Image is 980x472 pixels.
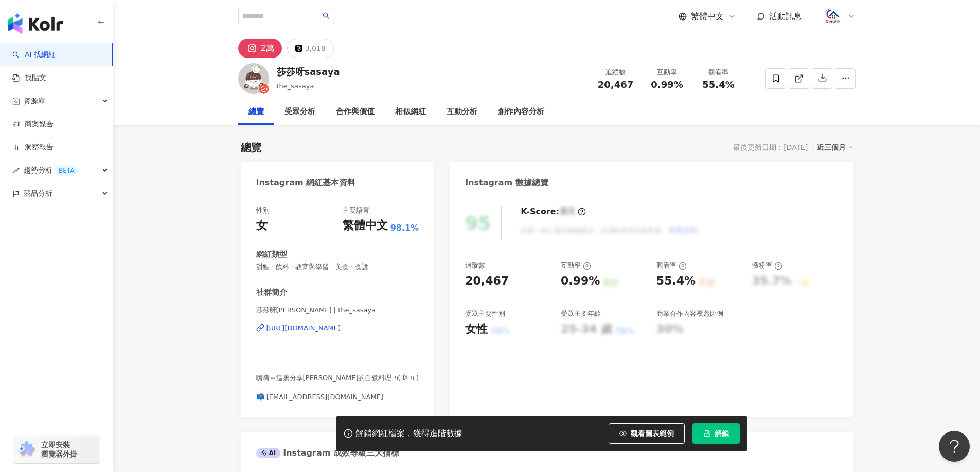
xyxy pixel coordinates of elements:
[598,79,633,90] span: 20,467
[12,50,56,60] a: searchAI 找網紅
[596,67,635,78] div: 追蹤數
[648,67,687,78] div: 互動率
[703,430,710,437] span: lock
[336,106,375,118] div: 合作與價值
[447,106,477,118] div: 互動分析
[12,142,54,153] a: 洞察報告
[55,165,78,176] div: BETA
[702,80,734,90] span: 55.4%
[256,287,287,298] div: 社群簡介
[24,159,78,182] span: 趨勢分析
[13,436,100,463] a: chrome extension立即安裝 瀏覽器外掛
[465,261,485,270] div: 追蹤數
[561,309,601,318] div: 受眾主要年齡
[651,80,683,90] span: 0.99%
[609,423,685,444] button: 觀看圖表範例
[733,143,808,152] div: 最後更新日期：[DATE]
[256,262,419,272] span: 甜點 · 飲料 · 教育與學習 · 美食 · 食譜
[692,423,740,444] button: 解鎖
[715,429,729,438] span: 解鎖
[16,441,37,458] img: chrome extension
[248,106,264,118] div: 總覽
[561,273,600,289] div: 0.99%
[395,106,426,118] div: 相似網紅
[769,11,802,21] span: 活動訊息
[24,89,45,112] span: 資源庫
[390,222,419,234] span: 98.1%
[465,322,488,337] div: 女性
[656,261,687,270] div: 觀看率
[256,177,356,188] div: Instagram 網紅基本資料
[238,39,282,58] button: 2萬
[343,218,388,234] div: 繁體中文
[8,13,63,34] img: logo
[465,273,509,289] div: 20,467
[41,440,77,459] span: 立即安裝 瀏覽器外掛
[498,106,544,118] div: 創作內容分析
[561,261,591,270] div: 互動率
[691,11,724,22] span: 繁體中文
[256,206,270,215] div: 性別
[12,167,20,174] span: rise
[24,182,52,205] span: 競品分析
[343,206,369,215] div: 主要語言
[631,429,674,438] span: 觀看圖表範例
[261,41,274,55] div: 2萬
[256,324,419,333] a: [URL][DOMAIN_NAME]
[256,447,399,459] div: Instagram 成效等級三大指標
[521,206,586,217] div: K-Score :
[256,448,281,458] div: AI
[699,67,738,78] div: 觀看率
[465,309,505,318] div: 受眾主要性別
[656,309,723,318] div: 商業合作內容覆蓋比例
[256,374,419,400] span: 嗨嗨～這裏分享[PERSON_NAME]的自煮料理 ก( ᐖ ‪ก ) - - - - - - - 📫 [EMAIL_ADDRESS][DOMAIN_NAME]
[241,140,261,155] div: 總覽
[656,273,696,289] div: 55.4%
[465,177,548,188] div: Instagram 數據總覽
[238,63,269,94] img: KOL Avatar
[256,218,268,234] div: 女
[266,324,341,333] div: [URL][DOMAIN_NAME]
[277,82,314,90] span: the_sasaya
[752,261,782,270] div: 漲粉率
[256,306,419,315] span: 莎莎呀[PERSON_NAME] | the_sasaya
[12,119,54,129] a: 商案媒合
[12,73,46,83] a: 找貼文
[823,7,843,26] img: logo.png
[277,65,340,78] div: 莎莎呀sasaya
[287,39,334,58] button: 3,018
[305,41,326,55] div: 3,018
[323,12,330,20] span: search
[817,141,853,154] div: 近三個月
[256,249,287,260] div: 網紅類型
[284,106,315,118] div: 受眾分析
[355,428,462,439] div: 解鎖網紅檔案，獲得進階數據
